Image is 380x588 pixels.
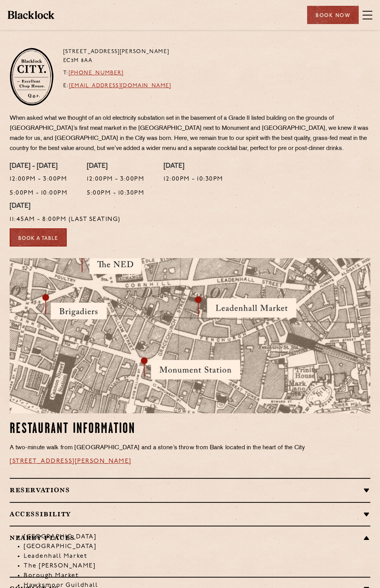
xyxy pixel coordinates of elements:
h2: Restaurant Information [10,422,226,437]
p: 12:00pm - 10:30pm [164,174,223,185]
li: The [PERSON_NAME] [24,561,370,571]
h4: [DATE] - [DATE] [10,162,67,171]
h2: Nearby Places [10,534,370,541]
a: [EMAIL_ADDRESS][DOMAIN_NAME] [69,83,171,89]
p: A two-minute walk from [GEOGRAPHIC_DATA] and a stone’s throw from Bank located in the heart of th... [10,443,370,453]
p: T: [63,69,171,78]
li: [GEOGRAPHIC_DATA] [24,532,370,542]
p: 12:00pm - 3:00pm [87,174,144,185]
h4: [DATE] [87,162,144,171]
p: 12:00pm - 3:00pm [10,174,67,185]
li: [GEOGRAPHIC_DATA] [24,542,370,552]
img: BL_Textured_Logo-footer-cropped.svg [8,11,54,19]
p: 5:00pm - 10:00pm [10,188,67,198]
p: When asked what we thought of an old electricity substation set in the basement of a Grade II lis... [10,114,370,154]
img: svg%3E [333,274,380,429]
img: City-stamp-default.svg [10,48,54,106]
div: Book Now [307,6,359,24]
p: 5:00pm - 10:30pm [87,188,144,198]
li: Leadenhall Market [24,552,370,561]
h4: [DATE] [164,162,223,171]
h2: Reservations [10,486,370,494]
p: [STREET_ADDRESS][PERSON_NAME] EC3M 8AA [63,48,171,65]
img: city-restaurant-nearby-places-map.jpg [10,258,370,413]
h4: [DATE] [10,202,121,211]
p: 11:45am - 8:00pm (Last Seating) [10,215,121,225]
li: Borough Market [24,571,370,581]
a: [PHONE_NUMBER] [69,70,124,76]
p: E: [63,82,171,91]
a: Book a Table [10,228,67,247]
h2: Accessibility [10,510,370,518]
a: [STREET_ADDRESS][PERSON_NAME] [10,458,131,464]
